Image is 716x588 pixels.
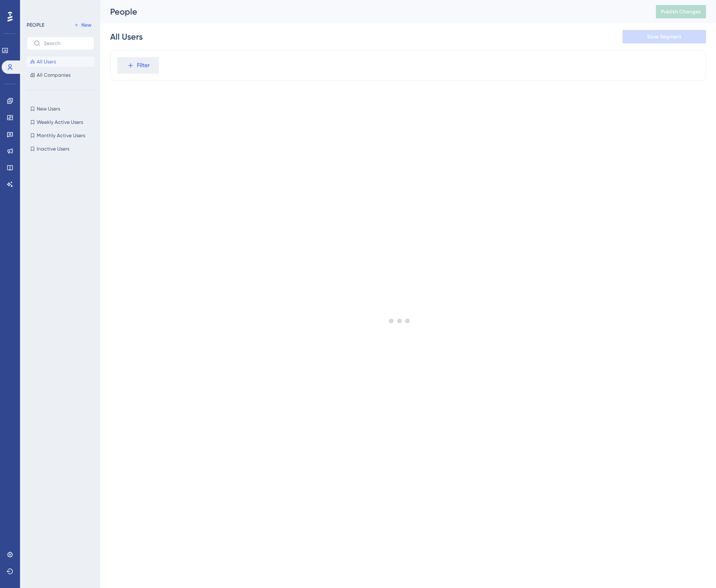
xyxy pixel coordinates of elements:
button: Weekly Active Users [27,117,94,127]
button: All Users [27,57,94,67]
span: Inactive Users [37,146,69,152]
button: All Companies [27,70,94,80]
span: Save Segment [647,33,681,40]
div: PEOPLE [27,22,44,28]
div: People [110,6,635,18]
span: Publish Changes [661,8,701,15]
span: New [81,22,91,28]
button: Save Segment [623,30,706,43]
button: Monthly Active Users [27,131,94,141]
button: New [71,20,94,30]
button: New Users [27,104,94,114]
span: All Companies [37,72,71,78]
button: Publish Changes [656,5,706,18]
span: Monthly Active Users [37,132,85,139]
button: Inactive Users [27,144,94,154]
span: All Users [37,58,56,65]
span: New Users [37,106,60,112]
span: Weekly Active Users [37,119,83,126]
input: Search [44,40,87,46]
div: All Users [110,31,143,43]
